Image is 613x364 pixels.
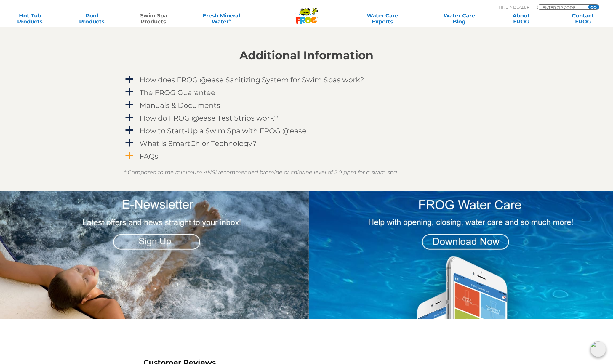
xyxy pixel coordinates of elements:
[140,101,220,109] h4: Manuals & Documents
[125,100,134,109] span: a
[125,139,134,147] span: a
[124,49,489,62] h2: Additional Information
[125,126,134,135] span: a
[124,87,489,98] a: a The FROG Guarantee
[124,113,489,124] a: a How do FROG @ease Test Strips work?
[140,114,279,122] h4: How do FROG @ease Test Strips work?
[124,125,489,136] a: a How to Start-Up a Swim Spa with FROG @ease
[140,139,257,147] h4: What is SmartChlor Technology?
[125,88,134,97] span: a
[124,151,489,162] a: a FAQs
[140,127,307,135] h4: How to Start-Up a Swim Spa with FROG @ease
[125,113,134,122] span: a
[125,75,134,84] span: a
[343,13,422,25] a: Water CareExperts
[542,5,582,10] input: Zip Code Form
[229,17,232,22] sup: ∞
[590,341,606,357] img: openIcon
[559,13,607,25] a: ContactFROG
[129,13,177,25] a: Swim SpaProducts
[497,13,545,25] a: AboutFROG
[125,151,134,160] span: a
[140,89,216,97] h4: The FROG Guarantee
[124,100,489,111] a: a Manuals & Documents
[124,169,397,176] em: * Compared to the minimum ANSI recommended bromine or chlorine level of 2.0 ppm for a swim spa
[124,138,489,149] a: a What is SmartChlor Technology?
[435,13,483,25] a: Water CareBlog
[124,74,489,85] a: a How does FROG @ease Sanitizing System for Swim Spas work?
[588,5,599,9] input: GO
[68,13,116,25] a: PoolProducts
[6,13,54,25] a: Hot TubProducts
[140,76,364,84] h4: How does FROG @ease Sanitizing System for Swim Spas work?
[140,152,159,160] h4: FAQs
[499,4,529,10] p: Find A Dealer
[191,13,252,25] a: Fresh MineralWater∞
